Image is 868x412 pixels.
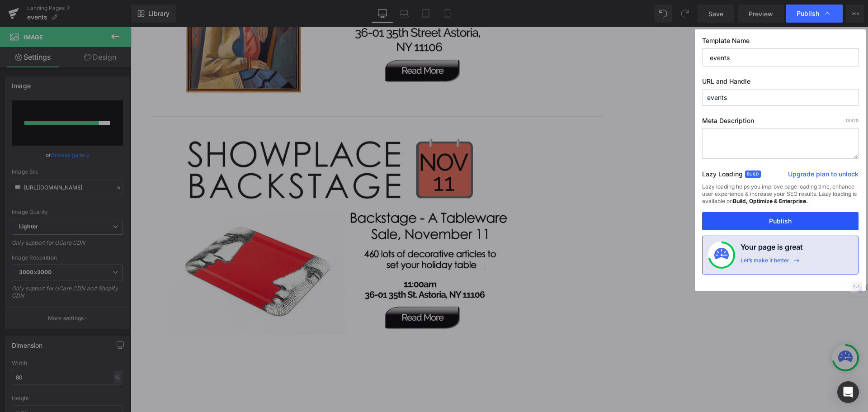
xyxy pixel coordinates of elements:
[702,183,859,212] div: Lazy loading helps you improve page loading time, enhance user experience & increase your SEO res...
[745,170,761,178] span: Build
[702,168,743,183] label: Lazy Loading
[702,117,859,128] label: Meta Description
[702,77,859,89] label: URL and Handle
[846,118,849,123] span: 0
[837,381,859,403] div: Open Intercom Messenger
[741,257,789,269] div: Let’s make it better
[733,198,808,204] strong: Build, Optimize & Enterprise.
[741,242,803,257] h4: Your page is great
[797,9,819,18] span: Publish
[702,212,859,230] button: Publish
[714,248,729,262] img: onboarding-status.svg
[846,118,859,123] span: /320
[788,170,859,182] a: Upgrade plan to unlock
[702,37,859,48] label: Template Name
